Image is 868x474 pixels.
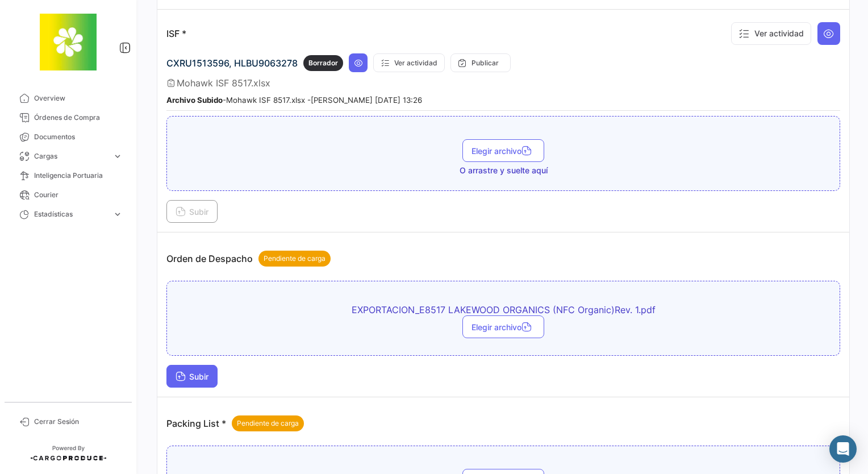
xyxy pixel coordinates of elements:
span: Órdenes de Compra [34,113,123,123]
a: Órdenes de Compra [9,108,127,127]
span: Pendiente de carga [264,253,325,264]
button: Subir [166,365,218,388]
button: Elegir archivo [462,139,544,162]
a: Overview [9,89,127,108]
button: Subir [166,200,218,223]
button: Ver actividad [731,22,811,45]
img: 8664c674-3a9e-46e9-8cba-ffa54c79117b.jfif [40,14,97,70]
span: Overview [34,93,123,103]
p: ISF * [166,28,186,39]
span: Estadísticas [34,209,108,219]
b: Archivo Subido [166,95,223,105]
div: Abrir Intercom Messenger [829,435,857,463]
p: Orden de Despacho [166,251,331,267]
button: Publicar [450,53,511,72]
a: Documentos [9,127,127,147]
span: Cargas [34,151,108,161]
span: Inteligencia Portuaria [34,171,123,181]
p: Packing List * [166,415,304,431]
span: Documentos [34,132,123,142]
span: EXPORTACION_E8517 LAKEWOOD ORGANICS (NFC Organic)Rev. 1.pdf [304,304,702,315]
a: Inteligencia Portuaria [9,166,127,185]
span: Cerrar Sesión [34,417,123,427]
span: O arrastre y suelte aquí [460,165,548,176]
span: expand_more [112,209,123,219]
button: Elegir archivo [462,315,544,338]
span: Elegir archivo [471,146,535,156]
span: Courier [34,190,123,200]
small: - Mohawk ISF 8517.xlsx - [PERSON_NAME] [DATE] 13:26 [166,95,422,105]
span: CXRU1513596, HLBU9063278 [166,57,298,69]
span: Subir [176,207,208,217]
span: Elegir archivo [471,322,535,332]
span: Subir [176,372,208,381]
span: expand_more [112,151,123,161]
span: Borrador [308,58,338,68]
button: Ver actividad [373,53,445,72]
span: Mohawk ISF 8517.xlsx [177,77,270,89]
span: Pendiente de carga [237,418,299,429]
a: Courier [9,185,127,205]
